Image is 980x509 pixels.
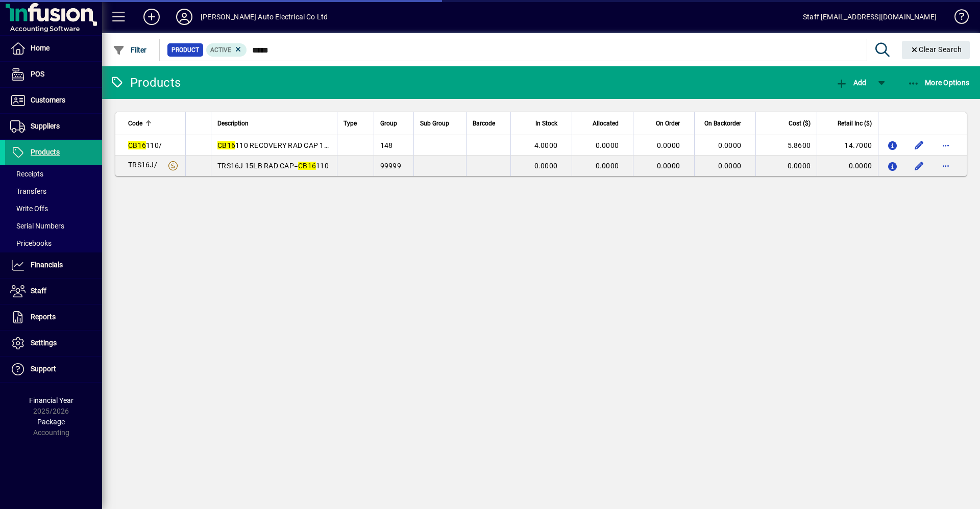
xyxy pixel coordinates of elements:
[380,162,401,170] span: 99999
[344,118,367,129] div: Type
[596,141,619,149] span: 0.0000
[701,118,750,129] div: On Backorder
[31,70,44,78] span: POS
[128,161,157,169] span: TRS16J/
[5,200,102,217] a: Write Offs
[640,118,689,129] div: On Order
[168,8,201,26] button: Profile
[5,88,102,113] a: Customers
[593,118,619,129] span: Allocated
[5,330,102,356] a: Settings
[31,339,57,347] span: Settings
[718,141,742,149] span: 0.0000
[833,73,869,92] button: Add
[344,118,357,129] span: Type
[473,118,504,129] div: Barcode
[578,118,628,129] div: Allocated
[947,2,967,35] a: Knowledge Base
[128,118,142,129] span: Code
[902,41,970,59] button: Clear
[817,156,878,176] td: 0.0000
[10,187,46,195] span: Transfers
[217,141,235,149] em: CB16
[803,9,937,25] div: Staff [EMAIL_ADDRESS][DOMAIN_NAME]
[704,118,741,129] span: On Backorder
[217,141,370,149] span: 110 RECOVERY RAD CAP 15LB=TRS16J/
[380,141,393,149] span: 148
[5,165,102,183] a: Receipts
[31,313,56,321] span: Reports
[10,239,52,247] span: Pricebooks
[5,252,102,278] a: Financials
[789,118,811,129] span: Cost ($)
[128,118,179,129] div: Code
[128,141,146,149] em: CB16
[135,8,168,26] button: Add
[517,118,567,129] div: In Stock
[836,79,866,87] span: Add
[838,118,872,129] span: Retail Inc ($)
[908,79,970,87] span: More Options
[905,73,972,92] button: More Options
[5,357,102,382] a: Support
[656,118,680,129] span: On Order
[29,396,73,404] span: Financial Year
[5,62,102,87] a: POS
[31,148,60,156] span: Products
[210,46,231,54] span: Active
[817,135,878,156] td: 14.7000
[113,46,147,54] span: Filter
[171,45,199,55] span: Product
[473,118,495,129] span: Barcode
[5,36,102,61] a: Home
[201,9,328,25] div: [PERSON_NAME] Auto Electrical Co Ltd
[110,41,150,59] button: Filter
[5,183,102,200] a: Transfers
[420,118,460,129] div: Sub Group
[5,235,102,252] a: Pricebooks
[911,158,927,174] button: Edit
[938,158,954,174] button: More options
[380,118,397,129] span: Group
[380,118,407,129] div: Group
[534,162,558,170] span: 0.0000
[910,45,962,54] span: Clear Search
[206,43,247,57] mat-chip: Activation Status: Active
[596,162,619,170] span: 0.0000
[217,118,331,129] div: Description
[755,135,817,156] td: 5.8600
[5,304,102,330] a: Reports
[5,278,102,304] a: Staff
[657,141,680,149] span: 0.0000
[755,156,817,176] td: 0.0000
[718,162,742,170] span: 0.0000
[911,137,927,154] button: Edit
[534,141,558,149] span: 4.0000
[31,44,50,52] span: Home
[217,162,329,170] span: TRS16J 15LB RAD CAP= 110
[657,162,680,170] span: 0.0000
[10,205,48,213] span: Write Offs
[110,74,181,91] div: Products
[128,141,162,149] span: 110/
[31,261,63,269] span: Financials
[217,118,249,129] span: Description
[10,170,43,178] span: Receipts
[31,122,60,130] span: Suppliers
[420,118,449,129] span: Sub Group
[31,96,65,104] span: Customers
[37,418,65,426] span: Package
[535,118,557,129] span: In Stock
[5,217,102,235] a: Serial Numbers
[10,222,64,230] span: Serial Numbers
[31,287,46,295] span: Staff
[31,365,56,373] span: Support
[5,114,102,139] a: Suppliers
[938,137,954,154] button: More options
[298,162,316,170] em: CB16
